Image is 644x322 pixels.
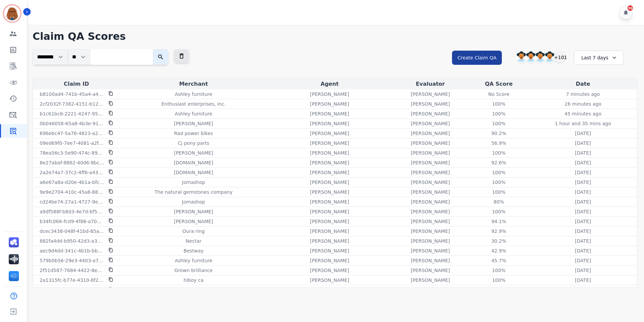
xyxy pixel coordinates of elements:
div: 30.2 % [484,238,514,244]
p: [DOMAIN_NAME] [174,159,213,166]
p: 78ea56c3-5e90-474c-8977-61f68e9da4a8 [40,150,104,156]
div: Evaluator [393,80,467,88]
p: [PERSON_NAME] [411,150,450,156]
p: [DATE] [575,218,591,225]
div: 36 [627,5,633,11]
p: [PERSON_NAME] [411,218,450,225]
p: [PERSON_NAME] [310,150,349,156]
div: 100 % [484,208,514,215]
div: 45.7 % [484,257,514,264]
p: Rad power bikes [174,130,213,137]
p: [PERSON_NAME] [310,189,349,195]
div: +101 [554,51,565,63]
div: 100 % [484,110,514,117]
h1: Claim QA Scores [33,30,637,43]
div: 100 % [484,120,514,127]
p: [DATE] [575,247,591,254]
div: 100 % [484,267,514,274]
p: [DATE] [575,140,591,146]
p: [PERSON_NAME] [411,277,450,284]
p: Oura ring [183,228,205,235]
p: [PERSON_NAME] [174,150,213,156]
p: [PERSON_NAME] [411,247,450,254]
div: No Score [484,91,514,98]
p: [PERSON_NAME] [310,101,349,107]
p: Ashley furniture [175,91,212,98]
p: b8100ad4-741b-45a4-a4d7-5f668de04e32 [40,91,104,98]
div: Merchant [121,80,266,88]
p: 579b0b56-29e3-4403-a78d-ba8d7f44826d [40,257,104,264]
div: Date [530,80,636,88]
div: 100 % [484,101,514,107]
p: [PERSON_NAME] [411,228,450,235]
p: [DATE] [575,189,591,195]
img: Bordered avatar [4,5,20,22]
div: 100 % [484,169,514,176]
div: 100 % [484,189,514,195]
p: [PERSON_NAME] [310,110,349,117]
p: [PERSON_NAME] [174,120,213,127]
p: Ashley furniture [175,257,212,264]
p: 2a2e74a7-37c2-4ff6-a432-cf49b532e61c [40,169,104,176]
p: [DATE] [575,277,591,284]
p: 882fa4dd-b950-42d3-a348-a6ca24d3cab0 [40,238,104,244]
div: 100 % [484,150,514,156]
p: [PERSON_NAME] [411,159,450,166]
div: QA Score [470,80,527,88]
p: [PERSON_NAME] [310,179,349,186]
p: [PERSON_NAME] [411,257,450,264]
div: 90.2 % [484,130,514,137]
p: [PERSON_NAME] [310,267,349,274]
p: Grown brilliance [174,267,213,274]
p: [PERSON_NAME] [310,120,349,127]
p: [DOMAIN_NAME] [174,169,213,176]
p: 9e9e2704-410c-45a8-8801-e9cad1d975ca [40,189,104,195]
div: 42.9 % [484,247,514,254]
p: [PERSON_NAME] [310,169,349,176]
p: [PERSON_NAME] [310,247,349,254]
div: Agent [268,80,390,88]
p: 09ed69f0-7ee7-4081-a2f3-36f9781461bf [40,140,104,146]
p: [DATE] [575,130,591,137]
p: [PERSON_NAME] [310,140,349,146]
p: Jomashop [182,179,205,186]
p: b1c61bc6-2221-4247-95d8-9785d8bff5fb [40,110,104,117]
p: [PERSON_NAME] [411,267,450,274]
p: [PERSON_NAME] [310,198,349,205]
p: [PERSON_NAME] [310,257,349,264]
p: [DATE] [575,179,591,186]
p: hiboy ca [184,277,203,284]
p: [PERSON_NAME] [174,218,213,225]
p: [PERSON_NAME] [310,277,349,284]
p: [PERSON_NAME] [411,238,450,244]
p: a9df588f-b8d3-4e7d-bf59-aee12f502750 [40,208,104,215]
div: 94.1 % [484,218,514,225]
p: [DATE] [575,238,591,244]
p: 7 minutes ago [566,91,600,98]
p: Ashley furniture [175,287,212,293]
p: [PERSON_NAME] [411,198,450,205]
p: [PERSON_NAME] [310,159,349,166]
p: [PERSON_NAME] [310,130,349,137]
p: [DATE] [575,267,591,274]
p: 1 hour and 35 mins ago [555,120,611,127]
div: 56.9 % [484,140,514,146]
div: 92.9 % [484,228,514,235]
p: [PERSON_NAME] [310,228,349,235]
p: [PERSON_NAME] [411,287,450,293]
p: [PERSON_NAME] [411,189,450,195]
p: [DATE] [575,287,591,293]
div: 80 % [484,198,514,205]
p: 2cf2032f-7382-4151-b12f-27c649dbf15a [40,101,104,107]
p: 0b046058-65a8-4b3e-9150-5a90001d5d62 [40,120,104,127]
p: cd24be74-27a1-4727-9ef0-5d6f283fec98 [40,198,104,205]
p: 45 minutes ago [565,110,601,117]
button: Create Claim QA [452,51,502,65]
p: aec9d4dd-341c-4b1b-bbb4-e54686b6962a [40,247,104,254]
p: Bestway [184,247,203,254]
p: [PERSON_NAME] [310,208,349,215]
p: [PERSON_NAME] [411,110,450,117]
p: [PERSON_NAME] [411,140,450,146]
div: 100 % [484,277,514,284]
p: [PERSON_NAME] [411,120,450,127]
